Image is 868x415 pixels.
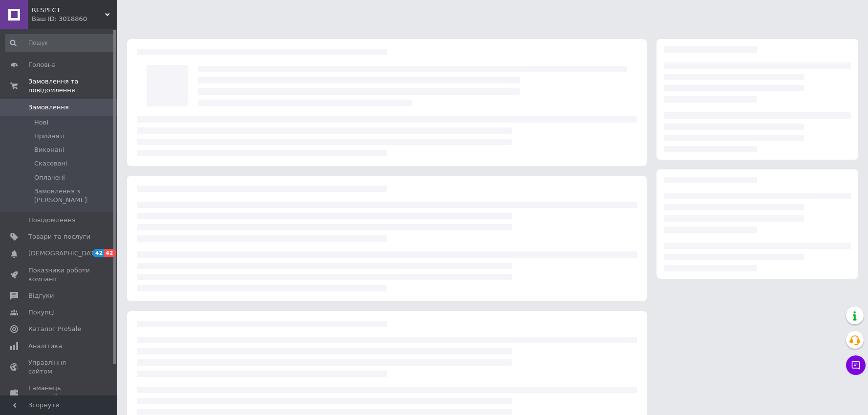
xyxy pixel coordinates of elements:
[28,358,90,376] span: Управління сайтом
[34,159,67,168] span: Скасовані
[34,145,64,154] span: Виконані
[28,77,117,95] span: Замовлення та повідомлення
[28,342,62,351] span: Аналітика
[32,6,105,15] span: RESPECT
[32,15,117,23] div: Ваш ID: 3018860
[34,132,64,141] span: Прийняті
[34,118,48,127] span: Нові
[28,103,69,112] span: Замовлення
[28,249,101,258] span: [DEMOGRAPHIC_DATA]
[28,216,76,225] span: Повідомлення
[5,34,115,52] input: Пошук
[28,291,54,300] span: Відгуки
[34,187,114,205] span: Замовлення з [PERSON_NAME]
[846,355,866,375] button: Чат з покупцем
[34,173,65,182] span: Оплачені
[104,249,115,257] span: 42
[28,384,90,401] span: Гаманець компанії
[28,308,55,317] span: Покупці
[93,249,104,257] span: 42
[28,61,56,69] span: Головна
[28,266,90,284] span: Показники роботи компанії
[28,232,90,241] span: Товари та послуги
[28,325,81,333] span: Каталог ProSale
